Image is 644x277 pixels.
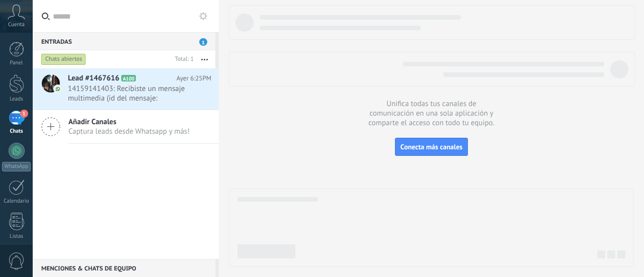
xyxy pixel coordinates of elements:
span: Captura leads desde Whatsapp y más! [68,127,190,136]
img: com.amocrm.amocrmwa.svg [54,85,61,93]
div: Chats abiertos [41,53,86,65]
span: 1 [199,38,207,46]
div: Listas [2,233,31,240]
span: 1 [20,110,28,118]
div: Total: 1 [171,54,194,64]
div: Entradas [33,32,215,50]
span: Añadir Canales [68,117,190,127]
div: Menciones & Chats de equipo [33,259,215,277]
span: Cuenta [8,22,25,28]
div: Calendario [2,198,31,205]
div: Leads [2,96,31,103]
div: WhatsApp [2,162,31,171]
a: Lead #1467616 A100 Ayer 6:25PM 14159141403: Recibiste un mensaje multimedia (id del mensaje: B51D... [33,68,219,110]
button: Conecta más canales [395,138,468,156]
div: Panel [2,60,31,66]
span: Conecta más canales [400,142,462,151]
span: Ayer 6:25PM [177,73,211,83]
div: Chats [2,128,31,135]
span: Lead #1467616 [68,73,119,83]
span: A100 [121,75,136,81]
span: 14159141403: Recibiste un mensaje multimedia (id del mensaje: B51DBE4526682B72FD). Espera a que s... [68,84,192,103]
